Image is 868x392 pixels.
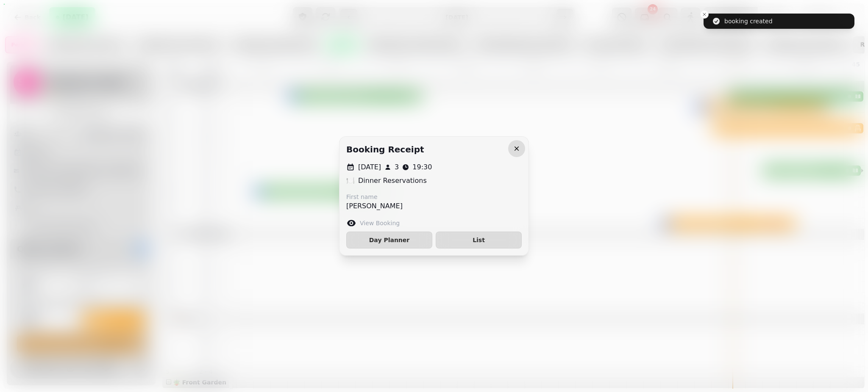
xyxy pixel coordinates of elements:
[358,176,427,186] p: Dinner Reservations
[436,232,522,248] button: List
[360,219,400,227] label: View Booking
[358,162,381,172] p: [DATE]
[346,144,424,155] h2: Booking receipt
[395,162,399,172] p: 3
[412,162,432,172] p: 19:30
[346,232,432,248] button: Day Planner
[346,201,403,211] p: [PERSON_NAME]
[353,237,425,243] span: Day Planner
[346,176,355,186] p: 🍽️
[443,237,515,243] span: List
[346,193,403,201] label: First name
